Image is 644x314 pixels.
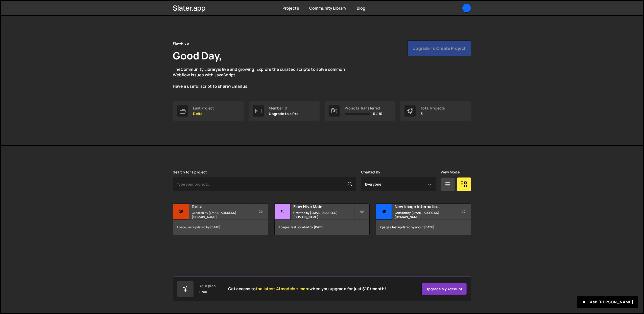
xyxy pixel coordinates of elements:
[181,66,218,72] a: Community Library
[173,177,356,191] input: Type your project...
[173,170,207,174] label: Search for a project
[269,106,299,110] div: Member ID
[193,106,214,110] div: Last Project
[376,204,392,220] div: Ne
[395,204,456,209] h2: New Image International
[231,83,247,89] a: Email us
[173,40,189,47] div: FlowHive
[173,101,244,121] a: Last Project Delta
[309,5,347,11] a: Community Library
[345,106,383,110] div: Projects Transferred
[462,4,471,13] a: Fl
[357,5,366,11] a: Blog
[193,112,214,116] p: Delta
[256,286,309,291] span: the latest AI models + more
[274,204,370,235] a: Fl Flow Hive Main Created by [EMAIL_ADDRESS][DOMAIN_NAME] 8 pages, last updated by [DATE]
[200,284,216,288] div: Your plan
[173,220,268,235] div: 1 page, last updated by [DATE]
[421,106,445,110] div: Total Projects
[441,170,460,174] label: View Mode
[173,204,268,235] a: De Delta Created by [EMAIL_ADDRESS][DOMAIN_NAME] 1 page, last updated by [DATE]
[173,66,355,89] p: The is live and growing. Explore the curated scripts to solve common Webflow issues with JavaScri...
[373,112,383,116] span: 0 / 10
[421,112,445,116] p: 3
[275,220,369,235] div: 8 pages, last updated by [DATE]
[577,296,638,308] button: Ask [PERSON_NAME]
[228,286,386,291] h2: Get access to when you upgrade for just $10/month!
[376,220,471,235] div: 2 pages, last updated by about [DATE]
[376,204,471,235] a: Ne New Image International Created by [EMAIL_ADDRESS][DOMAIN_NAME] 2 pages, last updated by about...
[395,211,456,219] small: Created by [EMAIL_ADDRESS][DOMAIN_NAME]
[361,170,380,174] label: Created By
[421,283,467,295] a: Upgrade my account
[200,290,207,294] div: Free
[293,211,354,219] small: Created by [EMAIL_ADDRESS][DOMAIN_NAME]
[275,204,291,220] div: Fl
[173,204,189,220] div: De
[293,204,354,209] h2: Flow Hive Main
[192,204,253,209] h2: Delta
[192,211,253,219] small: Created by [EMAIL_ADDRESS][DOMAIN_NAME]
[173,49,222,62] h1: Good Day,
[282,5,299,11] a: Projects
[269,112,299,116] p: Upgrade to a Pro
